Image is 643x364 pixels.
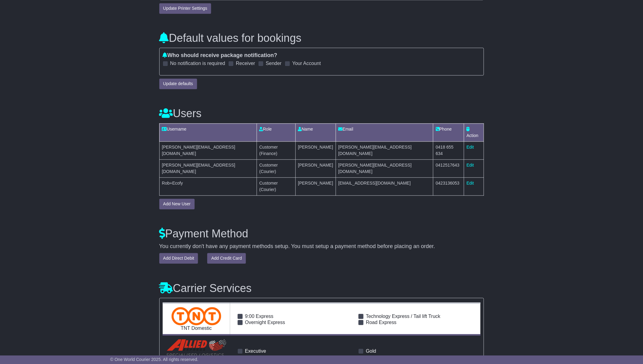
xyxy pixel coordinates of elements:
td: Email [336,124,433,142]
a: Edit [467,181,474,186]
span: 9:00 Express [245,314,273,319]
td: Role [257,124,295,142]
td: Phone [433,124,464,142]
label: Who should receive package notification? [163,52,277,59]
button: Add New User [159,199,195,210]
td: Customer (Courier) [257,178,295,196]
h3: Carrier Services [159,283,484,295]
td: Name [295,124,336,142]
h3: Users [159,108,484,120]
span: Road Express [366,320,397,325]
td: Username [159,124,257,142]
button: Update Printer Settings [159,3,211,14]
td: [PERSON_NAME] [295,178,336,196]
span: Gold [366,349,376,354]
td: Customer (Finance) [257,142,295,160]
a: Edit [467,145,474,150]
td: Customer (Courier) [257,160,295,178]
label: No notification is required [170,61,226,67]
td: [EMAIL_ADDRESS][DOMAIN_NAME] [336,178,433,196]
label: Receiver [236,61,255,67]
td: [PERSON_NAME][EMAIL_ADDRESS][DOMAIN_NAME] [336,142,433,160]
button: Add Credit Card [207,253,246,264]
label: Sender [266,61,282,67]
td: [PERSON_NAME][EMAIL_ADDRESS][DOMAIN_NAME] [336,160,433,178]
td: Rob+Ecofy [159,178,257,196]
span: Executive [245,349,266,354]
div: You currently don't have any payment methods setup. You must setup a payment method before placin... [159,243,484,250]
td: [PERSON_NAME][EMAIL_ADDRESS][DOMAIN_NAME] [159,142,257,160]
span: Overnight Express [245,320,285,325]
div: TNT Domestic [166,326,227,331]
button: Add Direct Debit [159,253,198,264]
button: Update defaults [159,79,197,89]
td: [PERSON_NAME] [295,142,336,160]
td: Action [464,124,484,142]
td: [PERSON_NAME][EMAIL_ADDRESS][DOMAIN_NAME] [159,160,257,178]
img: TNT Domestic [172,307,221,326]
label: Your Account [292,61,321,67]
td: 0418 655 634 [433,142,464,160]
td: [PERSON_NAME] [295,160,336,178]
img: Allied Express Local Courier [166,339,227,357]
h3: Default values for bookings [159,32,484,45]
span: © One World Courier 2025. All rights reserved. [110,357,198,362]
h3: Payment Method [159,228,484,240]
td: 0412517643 [433,160,464,178]
td: 0423136053 [433,178,464,196]
a: Edit [467,163,474,168]
span: Technology Express / Tail lift Truck [366,314,440,319]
